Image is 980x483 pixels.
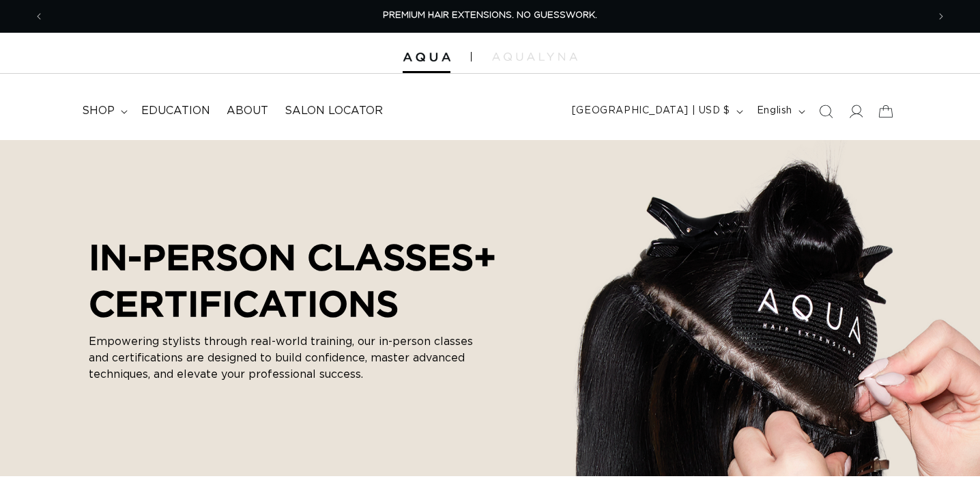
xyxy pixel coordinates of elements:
[383,11,597,20] span: PREMIUM HAIR EXTENSIONS. NO GUESSWORK.
[749,98,811,124] button: English
[74,96,133,126] summary: shop
[926,3,956,29] button: Next announcement
[218,96,276,126] a: About
[227,104,268,118] span: About
[403,53,450,62] img: Aqua Hair Extensions
[133,96,218,126] a: Education
[564,98,749,124] button: [GEOGRAPHIC_DATA] | USD $
[757,104,792,118] span: English
[285,104,383,118] span: Salon Locator
[141,104,210,118] span: Education
[572,104,730,118] span: [GEOGRAPHIC_DATA] | USD $
[811,96,841,126] summary: Search
[82,104,115,118] span: shop
[89,333,485,383] p: Empowering stylists through real-world training, our in-person classes and certifications are des...
[492,53,577,61] img: aqualyna.com
[89,234,553,327] p: IN-PERSON CLASSES+ CERTIFICATIONS
[24,3,54,29] button: Previous announcement
[276,96,391,126] a: Salon Locator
